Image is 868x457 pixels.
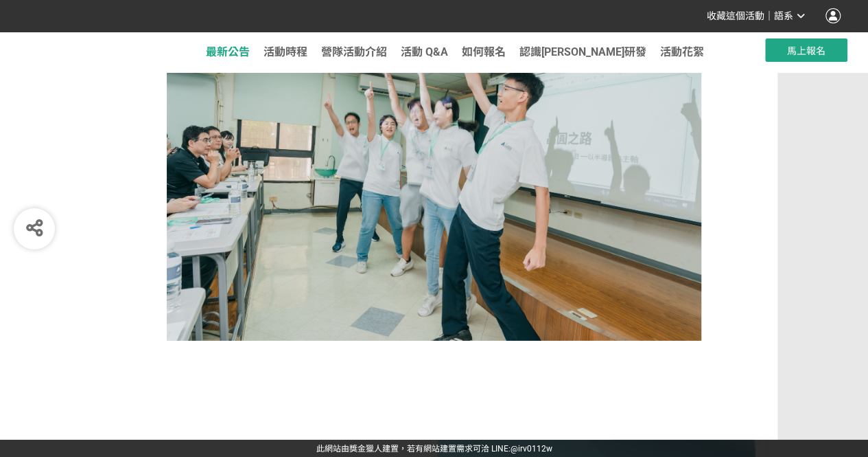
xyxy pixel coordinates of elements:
[707,10,764,21] span: 收藏這個活動
[263,45,307,58] a: 活動時程
[511,444,552,454] a: @irv0112w
[316,444,552,454] span: 可洽 LINE:
[519,45,646,58] a: 認識[PERSON_NAME]研發
[764,9,774,23] span: ｜
[462,45,506,58] a: 如何報名
[660,45,704,58] a: 活動花絮
[401,45,448,58] a: 活動 Q&A
[206,45,250,58] a: 最新公告
[774,10,793,21] span: 語系
[321,45,387,58] a: 營隊活動介紹
[765,38,847,62] button: 馬上報名
[316,444,473,454] a: 此網站由獎金獵人建置，若有網站建置需求
[787,45,825,56] span: 馬上報名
